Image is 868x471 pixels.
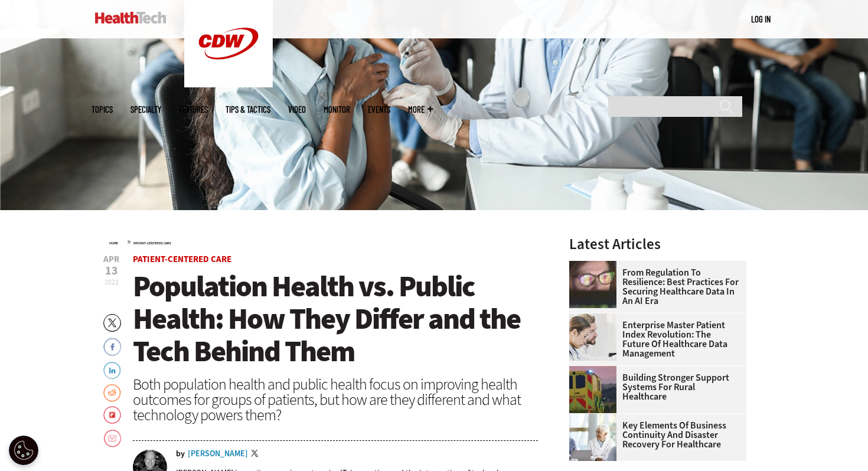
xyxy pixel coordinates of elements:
[569,414,616,461] img: incident response team discusses around a table
[133,377,538,423] div: Both population health and public health focus on improving health outcomes for groups of patient...
[176,450,185,458] span: by
[569,373,739,401] a: Building Stronger Support Systems for Rural Healthcare
[569,313,622,323] a: medical researchers look at data on desktop monitor
[569,261,616,308] img: woman wearing glasses looking at healthcare data on screen
[105,277,119,287] span: 2022
[569,366,622,375] a: ambulance driving down country road at sunset
[226,105,270,114] a: Tips & Tactics
[109,237,538,246] div: »
[569,366,616,413] img: ambulance driving down country road at sunset
[133,253,231,265] a: Patient-Centered Care
[103,255,119,264] span: Apr
[103,265,119,277] span: 13
[569,320,739,358] a: Enterprise Master Patient Index Revolution: The Future of Healthcare Data Management
[92,105,113,114] span: Topics
[188,450,248,458] a: [PERSON_NAME]
[324,105,350,114] a: MonITor
[133,241,171,246] a: Patient-Centered Care
[184,78,273,90] a: CDW
[179,105,208,114] a: Features
[251,450,262,459] a: Twitter
[9,436,38,465] button: Open Preferences
[569,268,739,306] a: From Regulation to Resilience: Best Practices for Securing Healthcare Data in an AI Era
[569,261,622,270] a: woman wearing glasses looking at healthcare data on screen
[109,241,118,246] a: Home
[569,313,616,361] img: medical researchers look at data on desktop monitor
[368,105,390,114] a: Events
[569,414,622,423] a: incident response team discusses around a table
[288,105,306,114] a: Video
[408,105,433,114] span: More
[751,13,771,25] div: User menu
[9,436,38,465] div: Cookie Settings
[95,12,167,24] img: Home
[569,421,739,449] a: Key Elements of Business Continuity and Disaster Recovery for Healthcare
[133,267,520,371] span: Population Health vs. Public Health: How They Differ and the Tech Behind Them
[130,105,161,114] span: Specialty
[569,237,746,251] h3: Latest Articles
[751,14,771,24] a: Log in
